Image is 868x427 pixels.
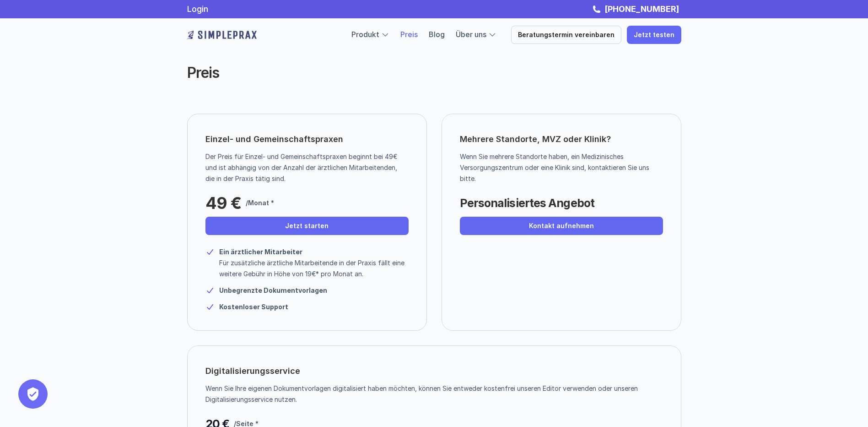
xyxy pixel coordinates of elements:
p: Wenn Sie mehrere Standorte haben, ein Medizinisches Versorgungszentrum oder eine Klinik sind, kon... [460,151,656,184]
p: Für zusätzliche ärztliche Mitarbeitende in der Praxis fällt eine weitere Gebühr in Höhe von 19€* ... [219,257,409,279]
p: Jetzt testen [634,31,674,39]
p: Kontakt aufnehmen [529,222,594,230]
p: Wenn Sie Ihre eigenen Dokumentvorlagen digitalisiert haben möchten, können Sie entweder kostenfre... [205,383,656,405]
p: Einzel- und Gemeinschaftspraxen [205,132,343,147]
p: Beratungstermin vereinbaren [518,31,615,39]
strong: Unbegrenzte Dokumentvorlagen [219,286,327,294]
a: Beratungstermin vereinbaren [511,26,621,44]
strong: [PHONE_NUMBER] [604,4,679,14]
a: Login [187,4,208,14]
p: Jetzt starten [285,222,329,230]
a: Produkt [351,30,379,39]
a: Jetzt starten [205,217,409,235]
p: Digitalisierungsservice [205,364,300,378]
a: Jetzt testen [627,26,681,44]
a: [PHONE_NUMBER] [602,4,681,14]
p: /Monat * [246,197,274,208]
a: Blog [429,30,445,39]
p: Personalisiertes Angebot [460,194,594,212]
p: Mehrere Standorte, MVZ oder Klinik? [460,132,663,147]
strong: Kostenloser Support [219,303,288,311]
a: Kontakt aufnehmen [460,217,663,235]
h2: Preis [187,64,530,82]
a: Preis [400,30,418,39]
p: 49 € [205,194,241,212]
a: Über uns [456,30,486,39]
p: Der Preis für Einzel- und Gemeinschaftspraxen beginnt bei 49€ und ist abhängig von der Anzahl der... [205,151,402,184]
strong: Ein ärztlicher Mitarbeiter [219,248,302,256]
